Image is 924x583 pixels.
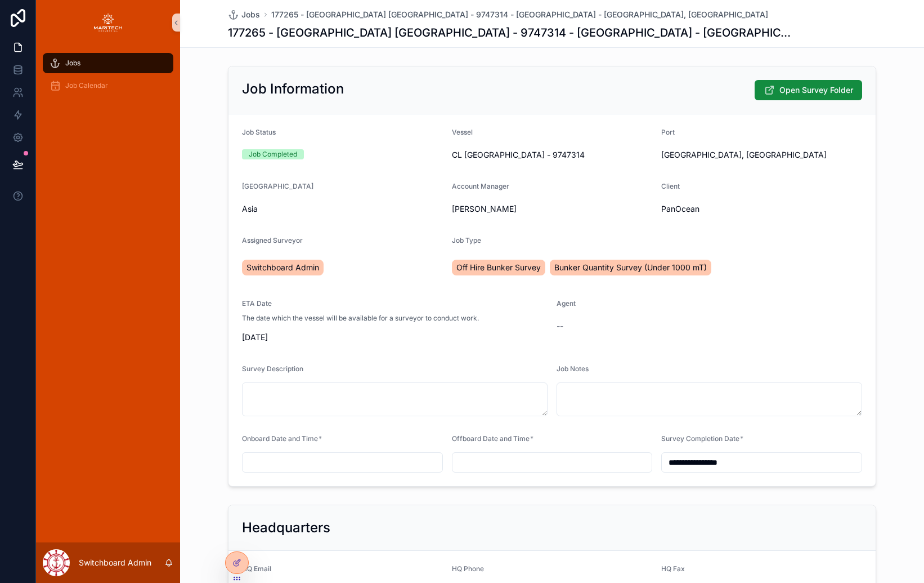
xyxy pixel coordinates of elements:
span: HQ Phone [452,564,484,573]
span: HQ Email [242,564,271,573]
span: Open Survey Folder [779,84,853,96]
h2: Job Information [242,80,344,98]
span: [PERSON_NAME] [452,203,517,215]
a: 177265 - [GEOGRAPHIC_DATA] [GEOGRAPHIC_DATA] - 9747314 - [GEOGRAPHIC_DATA] - [GEOGRAPHIC_DATA], [... [271,9,768,20]
span: Vessel [452,128,473,136]
span: [DATE] [242,332,548,343]
span: Assigned Surveyor [242,236,303,244]
span: Job Calendar [65,81,108,90]
span: Client [661,182,680,190]
h2: Headquarters [242,519,330,537]
button: Open Survey Folder [755,80,862,100]
span: Job Notes [557,364,589,373]
span: [GEOGRAPHIC_DATA] [242,182,313,190]
span: HQ Fax [661,564,685,573]
img: App logo [94,14,122,32]
span: The date which the vessel will be available for a surveyor to conduct work. [242,314,479,323]
span: [GEOGRAPHIC_DATA], [GEOGRAPHIC_DATA] [661,149,827,161]
span: Onboard Date and Time [242,434,318,443]
span: Agent [557,299,576,308]
span: Off Hire Bunker Survey [456,262,541,273]
a: Job Calendar [43,75,173,96]
p: Switchboard Admin [79,557,151,568]
span: ETA Date [242,299,272,308]
span: Port [661,128,675,136]
a: Jobs [228,9,260,20]
span: -- [557,321,563,332]
a: Jobs [43,53,173,73]
div: scrollable content [36,45,180,110]
h1: 177265 - [GEOGRAPHIC_DATA] [GEOGRAPHIC_DATA] - 9747314 - [GEOGRAPHIC_DATA] - [GEOGRAPHIC_DATA], [... [228,25,792,41]
span: Asia [242,203,258,215]
span: CL [GEOGRAPHIC_DATA] - 9747314 [452,149,585,161]
span: Survey Description [242,364,303,373]
span: Job Status [242,128,276,136]
span: Jobs [241,9,260,20]
span: Survey Completion Date [661,434,739,443]
span: Job Type [452,236,481,244]
span: Offboard Date and Time [452,434,530,443]
span: Bunker Quantity Survey (Under 1000 mT) [554,262,707,273]
div: Job Completed [249,149,297,159]
span: Jobs [65,59,80,68]
span: Account Manager [452,182,509,190]
span: PanOcean [661,203,699,215]
span: Switchboard Admin [246,262,319,273]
